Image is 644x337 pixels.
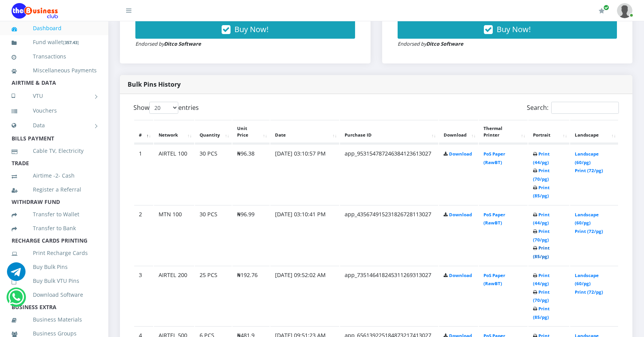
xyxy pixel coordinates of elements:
[12,167,97,185] a: Airtime -2- Cash
[483,212,505,226] a: PoS Paper (RawBT)
[533,272,550,287] a: Print (44/pg)
[195,120,232,144] th: Quantity: activate to sort column ascending
[7,268,26,281] a: Chat for support
[570,120,618,144] th: Landscape: activate to sort column ascending
[195,144,232,204] td: 30 PCS
[449,272,472,278] a: Download
[12,205,97,223] a: Transfer to Wallet
[63,39,79,45] small: [ ]
[8,294,24,306] a: Chat for support
[12,142,97,160] a: Cable TV, Electricity
[164,40,201,47] strong: Ditco Software
[232,144,270,204] td: ₦96.38
[195,205,232,265] td: 30 PCS
[232,266,270,326] td: ₦192.76
[575,168,603,173] a: Print (72/pg)
[439,120,478,144] th: Download: activate to sort column ascending
[533,168,550,182] a: Print (70/pg)
[533,289,550,303] a: Print (70/pg)
[528,120,569,144] th: Portrait: activate to sort column ascending
[533,245,550,259] a: Print (85/pg)
[154,120,194,144] th: Network: activate to sort column ascending
[575,151,599,165] a: Landscape (60/pg)
[12,3,58,19] img: Logo
[270,144,339,204] td: [DATE] 03:10:57 PM
[479,120,528,144] th: Thermal Printer: activate to sort column ascending
[340,266,438,326] td: app_735146418245311269313027
[232,205,270,265] td: ₦96.99
[449,212,472,217] a: Download
[483,272,505,287] a: PoS Paper (RawBT)
[617,3,632,18] img: User
[12,311,97,328] a: Business Materials
[426,40,463,47] strong: Ditco Software
[134,144,153,204] td: 1
[12,102,97,120] a: Vouchers
[270,205,339,265] td: [DATE] 03:10:41 PM
[575,289,603,295] a: Print (72/pg)
[533,151,550,165] a: Print (44/pg)
[149,102,178,114] select: Showentries
[575,212,599,226] a: Landscape (60/pg)
[340,144,438,204] td: app_953154787246384123613027
[340,205,438,265] td: app_435674915231826728113027
[12,33,97,51] a: Fund wallet[357.43]
[65,39,77,45] b: 357.43
[135,40,201,47] small: Endorsed by
[12,219,97,237] a: Transfer to Bank
[398,40,463,47] small: Endorsed by
[134,120,153,144] th: #: activate to sort column descending
[340,120,438,144] th: Purchase ID: activate to sort column ascending
[12,244,97,262] a: Print Recharge Cards
[527,102,619,114] label: Search:
[234,24,268,34] span: Buy Now!
[12,272,97,290] a: Buy Bulk VTU Pins
[533,212,550,226] a: Print (44/pg)
[134,205,153,265] td: 2
[575,228,603,234] a: Print (72/pg)
[533,185,550,199] a: Print (85/pg)
[12,19,97,37] a: Dashboard
[133,102,199,114] label: Show entries
[449,151,472,157] a: Download
[12,181,97,198] a: Register a Referral
[270,120,339,144] th: Date: activate to sort column ascending
[154,144,194,204] td: AIRTEL 100
[12,48,97,65] a: Transactions
[551,102,619,114] input: Search:
[154,205,194,265] td: MTN 100
[12,86,97,106] a: VTU
[12,62,97,79] a: Miscellaneous Payments
[483,151,505,165] a: PoS Paper (RawBT)
[599,8,605,14] i: Renew/Upgrade Subscription
[12,258,97,276] a: Buy Bulk Pins
[603,5,609,10] span: Renew/Upgrade Subscription
[270,266,339,326] td: [DATE] 09:52:02 AM
[135,20,355,39] button: Buy Now!
[154,266,194,326] td: AIRTEL 200
[195,266,232,326] td: 25 PCS
[398,20,617,39] button: Buy Now!
[134,266,153,326] td: 3
[575,272,599,287] a: Landscape (60/pg)
[12,116,97,135] a: Data
[12,286,97,304] a: Download Software
[128,80,181,89] strong: Bulk Pins History
[232,120,270,144] th: Unit Price: activate to sort column ascending
[497,24,531,34] span: Buy Now!
[533,228,550,243] a: Print (70/pg)
[533,306,550,320] a: Print (85/pg)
